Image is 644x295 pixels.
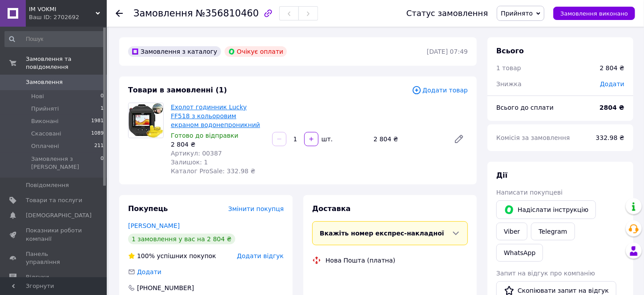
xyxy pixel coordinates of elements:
[323,256,398,265] div: Нова Пошта (платна)
[26,78,63,86] span: Замовлення
[600,80,624,88] span: Додати
[91,130,104,138] span: 1089
[129,103,163,138] img: Ехолот годинник Lucky FF518 з кольоровим екраном водонепроникний
[412,85,468,95] span: Додати товар
[496,47,524,55] span: Всього
[496,270,595,277] span: Запит на відгук про компанію
[560,10,628,17] span: Замовлення виконано
[496,64,521,72] span: 1 товар
[137,268,161,275] span: Додати
[101,92,104,100] span: 0
[128,234,235,244] div: 1 замовлення у вас на 2 804 ₴
[26,181,69,189] span: Повідомлення
[31,105,59,113] span: Прийняті
[101,155,104,171] span: 0
[116,9,123,18] div: Повернутися назад
[91,117,104,125] span: 1981
[427,48,468,55] time: [DATE] 07:49
[128,46,221,57] div: Замовлення з каталогу
[94,142,104,150] span: 211
[128,204,168,213] span: Покупець
[171,167,255,175] span: Каталог ProSale: 332.98 ₴
[370,133,447,145] div: 2 804 ₴
[171,140,265,149] div: 2 804 ₴
[31,155,101,171] span: Замовлення з [PERSON_NAME]
[320,230,444,237] span: Вкажіть номер експрес-накладної
[496,171,507,179] span: Дії
[31,130,61,138] span: Скасовані
[128,86,227,94] span: Товари в замовленні (1)
[531,223,575,240] a: Telegram
[596,134,624,141] span: 332.98 ₴
[4,31,105,47] input: Пошук
[196,8,259,19] span: №356810460
[600,104,624,111] b: 2804 ₴
[496,223,527,240] a: Viber
[237,252,284,259] span: Додати відгук
[26,211,92,219] span: [DEMOGRAPHIC_DATA]
[26,273,49,281] span: Відгуки
[26,55,107,71] span: Замовлення та повідомлення
[29,13,107,21] div: Ваш ID: 2702692
[600,64,624,72] div: 2 804 ₴
[31,92,44,100] span: Нові
[496,80,522,88] span: Знижка
[319,135,334,144] div: шт.
[128,222,180,229] a: [PERSON_NAME]
[407,9,488,18] div: Статус замовлення
[501,10,533,17] span: Прийнято
[31,142,59,150] span: Оплачені
[225,46,287,57] div: Очікує оплати
[171,104,260,128] a: Ехолот годинник Lucky FF518 з кольоровим екраном водонепроникний
[101,105,104,113] span: 1
[133,8,193,19] span: Замовлення
[26,250,82,266] span: Панель управління
[136,283,195,292] div: [PHONE_NUMBER]
[29,5,96,13] span: ІМ VOKMI
[171,159,208,166] span: Залишок: 1
[496,189,563,196] span: Написати покупцеві
[496,244,543,262] a: WhatsApp
[26,227,82,243] span: Показники роботи компанії
[128,251,216,260] div: успішних покупок
[496,134,570,141] span: Комісія за замовлення
[137,252,155,259] span: 100%
[553,7,635,20] button: Замовлення виконано
[171,132,238,139] span: Готово до відправки
[31,117,59,125] span: Виконані
[450,130,468,148] a: Редагувати
[228,205,284,212] span: Змінити покупця
[496,200,596,219] button: Надіслати інструкцію
[496,104,554,111] span: Всього до сплати
[26,196,82,204] span: Товари та послуги
[312,204,351,213] span: Доставка
[171,150,222,157] span: Артикул: 00387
